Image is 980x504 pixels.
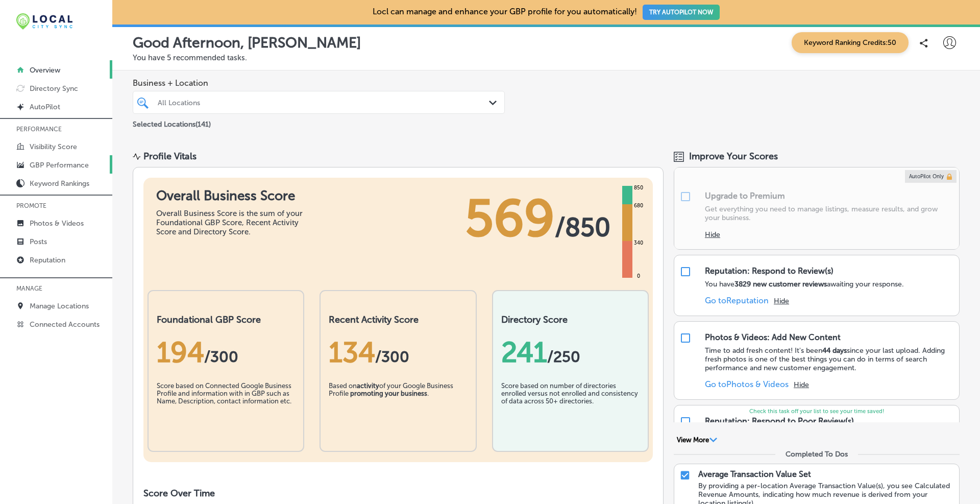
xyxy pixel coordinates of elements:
button: Hide [705,230,720,239]
h2: Directory Score [501,314,640,325]
div: 134 [329,335,467,369]
span: / 850 [555,212,610,243]
div: Score based on number of directories enrolled versus not enrolled and consistency of data across ... [501,382,640,433]
p: Visibility Score [30,142,77,151]
button: Hide [774,297,789,305]
a: Go toReputation [705,296,769,305]
h2: Foundational GBP Score [157,314,295,325]
span: / 300 [204,348,238,366]
span: /250 [547,348,580,366]
span: Business + Location [133,78,505,88]
div: All Locations [158,98,490,107]
span: Keyword Ranking Credits: 50 [792,32,909,53]
div: 340 [632,239,645,247]
p: Posts [30,237,47,246]
p: You have 5 recommended tasks. [133,53,960,62]
strong: 44 days [822,346,847,355]
p: Average Transaction Value Set [698,469,811,479]
p: Selected Locations ( 141 ) [133,116,211,129]
p: GBP Performance [30,161,89,170]
span: /300 [375,348,409,366]
p: Check this task off your list to see your time saved! [674,408,959,415]
div: Reputation: Respond to Poor Review(s) [705,416,854,426]
img: 12321ecb-abad-46dd-be7f-2600e8d3409flocal-city-sync-logo-rectangle.png [16,13,72,30]
div: 0 [635,272,642,280]
p: AutoPilot [30,103,60,111]
div: 680 [632,202,645,210]
div: Photos & Videos: Add New Content [705,332,841,342]
div: Completed To Dos [786,450,848,459]
p: Keyword Rankings [30,179,89,188]
div: Reputation: Respond to Review(s) [705,266,834,276]
div: Overall Business Score is the sum of your Foundational GBP Score, Recent Activity Score and Direc... [156,209,309,236]
div: Profile Vitals [143,151,197,162]
p: Manage Locations [30,302,89,310]
button: View More [674,436,720,445]
b: activity [357,382,379,390]
h2: Recent Activity Score [329,314,467,325]
p: Directory Sync [30,84,78,93]
div: 241 [501,335,640,369]
div: Based on of your Google Business Profile . [329,382,467,433]
span: 569 [465,188,555,249]
button: Hide [794,380,809,389]
p: Good Afternoon, [PERSON_NAME] [133,34,361,51]
h2: Score Over Time [143,488,653,499]
p: Photos & Videos [30,219,84,228]
div: Score based on Connected Google Business Profile and information with in GBP such as Name, Descri... [157,382,295,433]
p: Time to add fresh content! It's been since your last upload. Adding fresh photos is one of the be... [705,346,954,372]
a: Go toPhotos & Videos [705,379,789,389]
div: 194 [157,335,295,369]
p: Overview [30,66,60,75]
span: Improve Your Scores [689,151,778,162]
p: Connected Accounts [30,320,100,329]
strong: 3829 new customer reviews [734,280,827,289]
b: promoting your business [350,390,427,397]
div: 850 [632,184,645,192]
h1: Overall Business Score [156,188,309,204]
button: TRY AUTOPILOT NOW [643,5,720,20]
p: Reputation [30,256,65,265]
p: You have awaiting your response. [705,280,904,289]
